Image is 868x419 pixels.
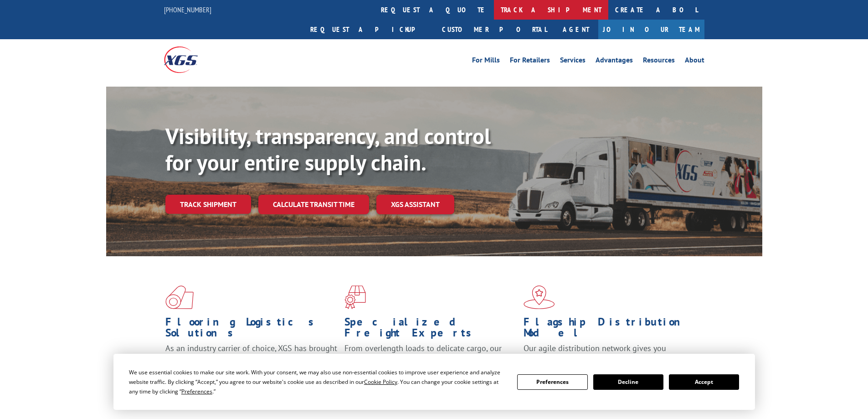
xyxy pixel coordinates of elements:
a: Resources [643,57,675,67]
div: We use essential cookies to make our site work. With your consent, we may also use non-essential ... [129,367,506,396]
div: Cookie Consent Prompt [113,354,755,410]
a: Agent [554,20,598,39]
img: xgs-icon-total-supply-chain-intelligence-red [165,285,194,309]
h1: Flooring Logistics Solutions [165,316,338,343]
a: [PHONE_NUMBER] [164,5,211,14]
a: Request a pickup [303,20,435,39]
h1: Specialized Freight Experts [344,316,517,343]
button: Decline [593,374,663,390]
button: Accept [669,374,739,390]
a: Track shipment [165,195,251,214]
a: Join Our Team [598,20,704,39]
p: From overlength loads to delicate cargo, our experienced staff knows the best way to move your fr... [344,343,517,383]
button: Preferences [517,374,587,390]
img: xgs-icon-flagship-distribution-model-red [524,285,555,309]
span: Preferences [181,388,212,395]
a: Services [560,57,586,67]
a: For Retailers [510,57,550,67]
b: Visibility, transparency, and control for your entire supply chain. [165,122,491,176]
a: For Mills [472,57,500,67]
a: Customer Portal [435,20,554,39]
span: Our agile distribution network gives you nationwide inventory management on demand. [524,343,691,364]
span: Cookie Policy [364,378,397,386]
span: As an industry carrier of choice, XGS has brought innovation and dedication to flooring logistics... [165,343,337,375]
img: xgs-icon-focused-on-flooring-red [344,285,366,309]
a: XGS ASSISTANT [376,195,454,214]
a: About [685,57,704,67]
a: Advantages [596,57,633,67]
a: Calculate transit time [258,195,369,214]
h1: Flagship Distribution Model [524,316,696,343]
